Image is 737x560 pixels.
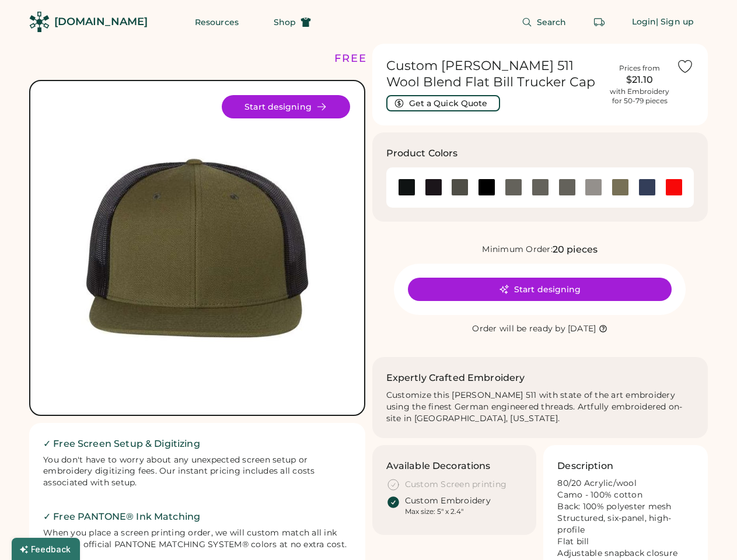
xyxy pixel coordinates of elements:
[29,12,50,32] img: Rendered Logo - Screens
[386,146,458,160] h3: Product Colors
[482,244,553,256] div: Minimum Order:
[508,10,581,34] button: Search
[612,179,629,197] div: Loden/ Black
[568,323,596,335] div: [DATE]
[638,179,656,197] div: Navy/ White
[585,179,602,197] div: Khaki/ Black
[638,179,656,197] img: Navy/ White Swatch Image
[610,73,669,87] div: $21.10
[405,507,463,516] div: Max size: 5" x 2.4"
[505,179,522,197] img: Heather Charcoal/ White Swatch Image
[43,454,351,489] div: You don't have to worry about any unexpected screen setup or embroidery digitizing fees. Our inst...
[405,479,507,491] div: Custom Screen printing
[588,10,611,34] button: Retrieve an order
[610,87,669,106] div: with Embroidery for 50-79 pieces
[405,495,491,507] div: Custom Embroidery
[398,179,415,197] img: Black/ Black Swatch Image
[632,16,656,28] div: Login
[505,179,522,197] div: Heather Charcoal/ White
[386,459,491,473] h3: Available Decorations
[557,459,613,473] h3: Description
[558,179,576,197] img: Heather Grey/ Black Swatch Image
[43,527,351,551] div: When you place a screen printing order, we will custom match all ink colors to official PANTONE M...
[656,16,694,28] div: | Sign up
[558,179,576,197] div: Heather Grey/ Black
[260,10,325,34] button: Shop
[44,95,350,401] div: 511 Style Image
[398,179,415,197] div: Black/ Black
[478,179,495,197] img: Green Camo/ Black Swatch Image
[386,95,500,111] button: Get a Quick Quote
[44,95,350,401] img: Richardson 511 Product Image
[425,179,442,197] img: Black/ White Swatch Image
[553,243,598,257] div: 20 pieces
[585,179,602,197] img: Khaki/ Black Swatch Image
[612,179,629,197] img: Loden/ Black Swatch Image
[425,179,442,197] div: Black/ White
[532,179,549,197] img: Heather Grey/ Birch/ Biscuit Swatch Image
[386,390,694,425] div: Customize this [PERSON_NAME] 511 with state of the art embroidery using the finest German enginee...
[54,15,148,29] div: [DOMAIN_NAME]
[532,179,549,197] div: Heather Grey/ Birch/ Biscuit
[665,179,683,197] img: Red/ Black Swatch Image
[181,10,253,34] button: Resources
[451,179,469,197] div: Charcoal/ White
[557,478,694,559] div: 80/20 Acrylic/wool Camo - 100% cotton Back: 100% polyester mesh Structured, six-panel, high-profi...
[43,510,351,524] h2: ✓ Free PANTONE® Ink Matching
[451,179,469,197] img: Charcoal/ White Swatch Image
[408,278,672,301] button: Start designing
[665,179,683,197] div: Red/ Black
[334,51,435,66] div: FREE SHIPPING
[478,179,495,197] div: Green Camo/ Black
[386,58,603,90] h1: Custom [PERSON_NAME] 511 Wool Blend Flat Bill Trucker Cap
[386,371,525,385] h2: Expertly Crafted Embroidery
[537,18,567,26] span: Search
[43,437,351,451] h2: ✓ Free Screen Setup & Digitizing
[472,323,565,335] div: Order will be ready by
[274,18,296,26] span: Shop
[619,64,660,73] div: Prices from
[222,95,350,118] button: Start designing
